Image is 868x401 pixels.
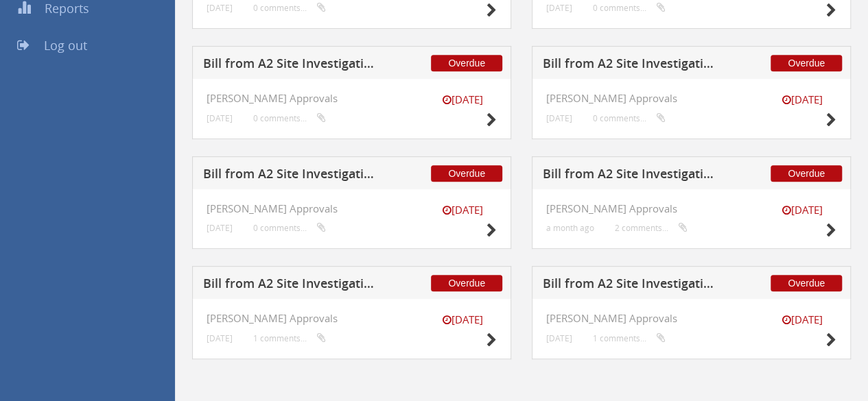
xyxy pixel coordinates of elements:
small: [DATE] [546,333,572,343]
small: 0 comments... [253,223,326,233]
h5: Bill from A2 Site Investigation Limited for Simple Site Solutions Ltd [543,57,721,74]
h5: Bill from A2 Site Investigation Limited for DeterTech [543,277,721,294]
small: [DATE] [207,333,233,343]
small: [DATE] [768,93,836,107]
small: 0 comments... [253,113,326,123]
span: Overdue [771,165,842,182]
small: a month ago [546,223,594,233]
span: Overdue [771,55,842,71]
small: 2 comments... [615,223,688,233]
small: 1 comments... [593,333,666,343]
h4: [PERSON_NAME] Approvals [207,203,497,215]
small: [DATE] [207,3,233,13]
small: [DATE] [546,113,572,123]
h4: [PERSON_NAME] Approvals [207,93,497,104]
small: [DATE] [428,93,497,107]
h4: [PERSON_NAME] Approvals [546,203,836,215]
span: Log out [44,37,87,53]
small: [DATE] [207,113,233,123]
small: [DATE] [768,313,836,327]
small: 0 comments... [593,3,666,13]
span: Overdue [431,165,502,182]
span: Overdue [431,55,502,71]
small: [DATE] [428,313,497,327]
small: 0 comments... [593,113,666,123]
h4: [PERSON_NAME] Approvals [207,313,497,324]
small: [DATE] [546,3,572,13]
small: [DATE] [428,203,497,217]
span: Overdue [431,275,502,291]
small: 0 comments... [253,3,326,13]
span: Overdue [771,275,842,291]
h5: Bill from A2 Site Investigation Limited for Lakedale Hire [543,167,721,184]
small: [DATE] [768,203,836,217]
h5: Bill from A2 Site Investigation Limited for Sunbelt Rentals [203,57,382,74]
h4: [PERSON_NAME] Approvals [546,313,836,324]
h4: [PERSON_NAME] Approvals [546,93,836,104]
small: 1 comments... [253,333,326,343]
small: [DATE] [207,223,233,233]
h5: Bill from A2 Site Investigation Limited for DeterTech [203,277,382,294]
h5: Bill from A2 Site Investigation Limited for RMS UXO Ltd [203,167,382,184]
